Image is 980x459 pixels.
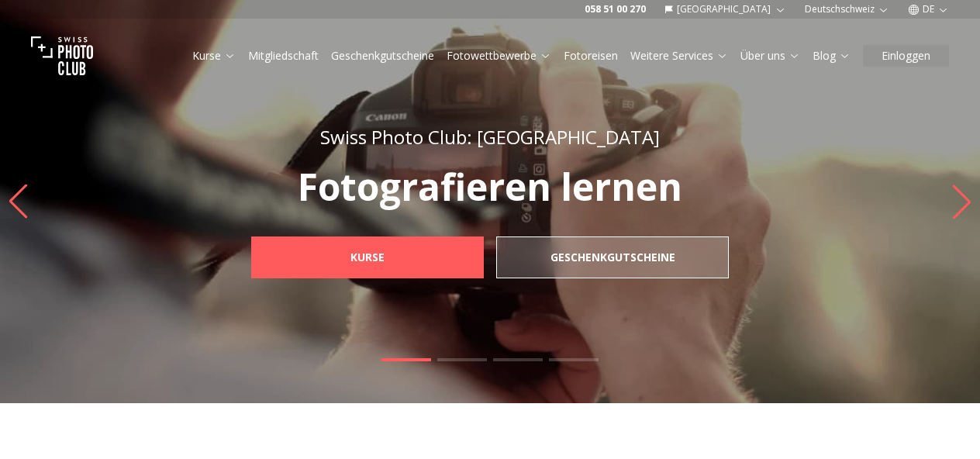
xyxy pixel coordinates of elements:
a: Kurse [251,236,484,278]
button: Über uns [734,45,806,67]
a: Über uns [740,48,800,64]
button: Mitgliedschaft [242,45,325,67]
a: Geschenkgutscheine [496,236,729,278]
a: Fotowettbewerbe [447,48,551,64]
button: Kurse [186,45,242,67]
b: Kurse [350,250,385,265]
a: Fotoreisen [564,48,618,64]
b: Geschenkgutscheine [550,250,675,265]
a: Geschenkgutscheine [331,48,434,64]
button: Fotowettbewerbe [440,45,557,67]
button: Geschenkgutscheine [325,45,440,67]
button: Weitere Services [624,45,734,67]
button: Einloggen [863,45,949,67]
a: Mitgliedschaft [248,48,319,64]
button: Blog [806,45,857,67]
button: Fotoreisen [557,45,624,67]
img: Swiss photo club [31,25,93,87]
a: Kurse [192,48,236,64]
span: Swiss Photo Club: [GEOGRAPHIC_DATA] [320,124,660,150]
a: Weitere Services [630,48,728,64]
p: Fotografieren lernen [217,168,763,205]
a: Blog [813,48,851,64]
a: 058 51 00 270 [585,3,646,16]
